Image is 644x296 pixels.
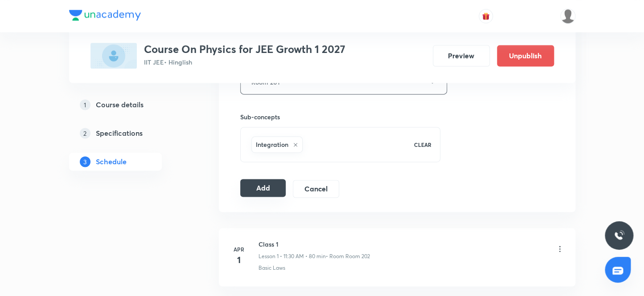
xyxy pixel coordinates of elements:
[69,10,141,23] a: Company Logo
[414,141,431,149] p: CLEAR
[479,9,493,23] button: avatar
[614,230,624,241] img: ttu
[560,8,575,24] img: Devendra Kumar
[80,156,90,167] p: 3
[240,179,286,197] button: Add
[69,124,190,142] a: 2Specifications
[293,180,339,198] button: Cancel
[69,96,190,114] a: 1Course details
[69,10,141,20] img: Company Logo
[80,99,90,110] p: 1
[80,128,90,138] p: 2
[482,12,490,20] img: avatar
[326,252,370,260] p: • Room Room 202
[497,45,554,66] button: Unpublish
[144,57,345,67] p: IIT JEE • Hinglish
[258,252,326,260] p: Lesson 1 • 11:30 AM • 80 min
[433,45,490,66] button: Preview
[144,43,345,56] h3: Course On Physics for JEE Growth 1 2027
[90,43,137,69] img: 0305296D-A32A-4D90-9C3F-5A1245FFC5A2_plus.png
[230,245,248,253] h6: Apr
[240,112,441,122] h6: Sub-concepts
[230,253,248,266] h4: 1
[96,156,127,167] h5: Schedule
[258,239,370,248] h6: Class 1
[256,140,288,149] h6: Integration
[258,264,285,272] p: Basic Laws
[96,99,144,110] h5: Course details
[96,128,143,138] h5: Specifications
